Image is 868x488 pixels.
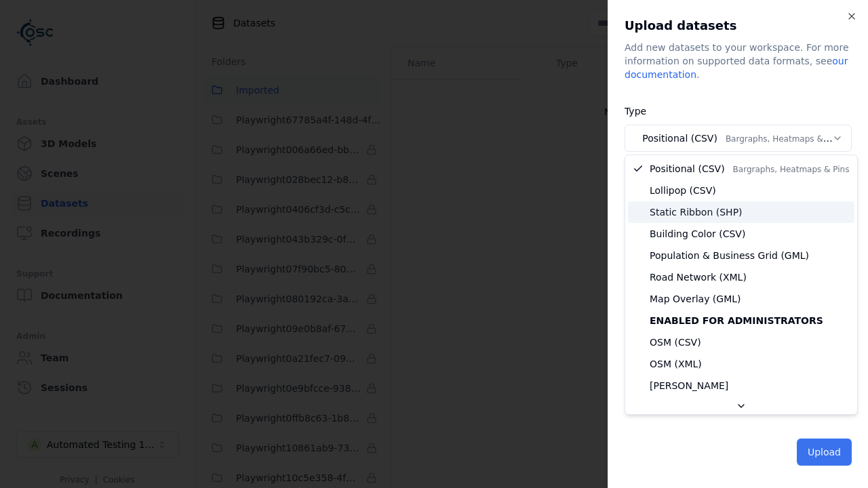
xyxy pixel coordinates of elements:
[650,184,716,197] span: Lollipop (CSV)
[650,227,745,241] span: Building Color (CSV)
[733,165,850,174] span: Bargraphs, Heatmaps & Pins
[650,357,702,371] span: OSM (XML)
[650,292,741,306] span: Map Overlay (GML)
[650,335,701,349] span: OSM (CSV)
[650,249,809,262] span: Population & Business Grid (GML)
[628,310,854,331] div: Enabled for administrators
[650,270,747,284] span: Road Network (XML)
[650,162,849,176] span: Positional (CSV)
[650,379,728,392] span: [PERSON_NAME]
[650,205,743,219] span: Static Ribbon (SHP)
